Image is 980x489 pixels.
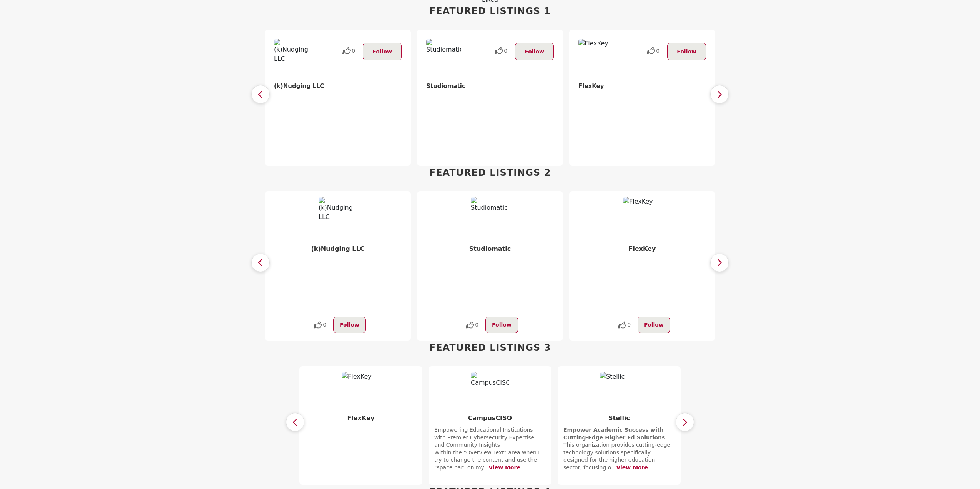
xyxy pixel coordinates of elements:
span: 0 [352,47,355,55]
h2: Featured Listings 1 [259,4,721,18]
span: 0 [627,321,631,329]
a: Stellic [608,414,630,422]
a: (k)Nudging LLC [311,245,365,252]
h2: Empower Academic Success with Cutting-Edge Higher Ed Solutions [563,426,675,441]
a: Studiomatic [426,83,465,90]
p: This organization provides cutting-edge technology solutions specifically designed for the higher... [563,441,675,471]
span: Follow [340,322,359,328]
p: Empowering Educational Institutions with Premier Cybersecurity Expertise and Community Insights [434,426,546,449]
img: (k)Nudging LLC [274,39,309,63]
span: 0 [504,47,507,55]
img: Stellic [600,372,625,381]
button: Follow [485,317,518,333]
button: Follow [667,43,706,60]
p: Within the "Overview Text" area when I try to change the content and use the "space bar" on my... [434,449,546,472]
img: FlexKey [578,39,608,48]
a: Studiomatic [469,245,511,252]
a: View More [488,464,520,471]
img: FlexKey [342,372,372,381]
span: 0 [323,321,326,329]
img: Studiomatic [471,197,509,212]
button: Follow [515,43,554,60]
a: CampusCISO [468,414,512,422]
h2: Featured Listings 2 [259,166,721,180]
h2: Featured Listings 3 [259,341,721,355]
img: FlexKey [623,197,653,206]
img: (k)Nudging LLC [319,197,357,222]
a: View More [616,464,648,471]
a: (k)Nudging LLC [274,83,324,90]
img: CampusCISO [471,372,511,387]
button: Follow [333,317,366,333]
span: Follow [372,48,392,55]
span: Follow [677,48,696,55]
span: 0 [656,47,659,55]
button: Follow [363,43,402,60]
a: FlexKey [578,83,604,90]
button: Follow [638,317,670,333]
span: 0 [475,321,478,329]
span: Follow [525,48,544,55]
span: Follow [644,322,664,328]
span: Follow [492,322,512,328]
a: FlexKey [347,414,375,422]
img: Studiomatic [426,39,463,54]
a: FlexKey [629,245,656,252]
